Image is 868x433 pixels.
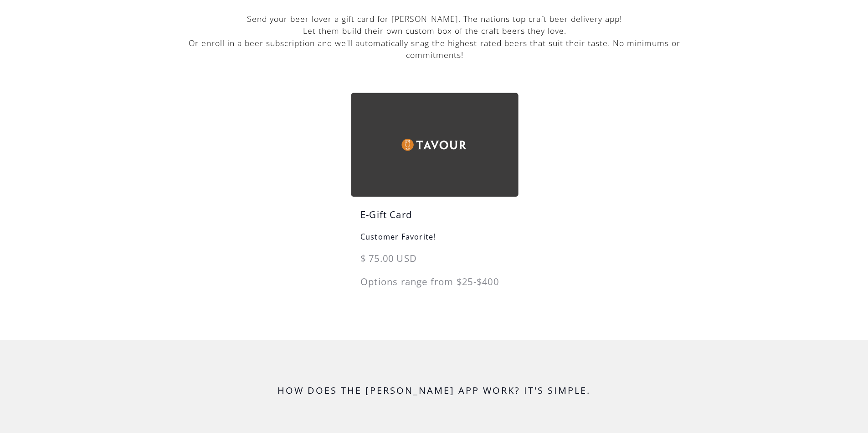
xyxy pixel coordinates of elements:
h6: Customer Favorite! [351,231,518,251]
div: Options range from $25-$400 [351,275,518,298]
p: Send your beer lover a gift card for [PERSON_NAME]. The nations top craft beer delivery app! Let ... [178,13,692,61]
a: E-Gift CardCustomer Favorite!$ 75.00 USDOptions range from $25-$400 [351,93,518,298]
div: $ 75.00 USD [351,251,518,275]
h5: E-Gift Card [351,208,518,231]
h4: HOW DOES THE [PERSON_NAME] APP WORK? IT'S SIMPLE. [23,384,845,397]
